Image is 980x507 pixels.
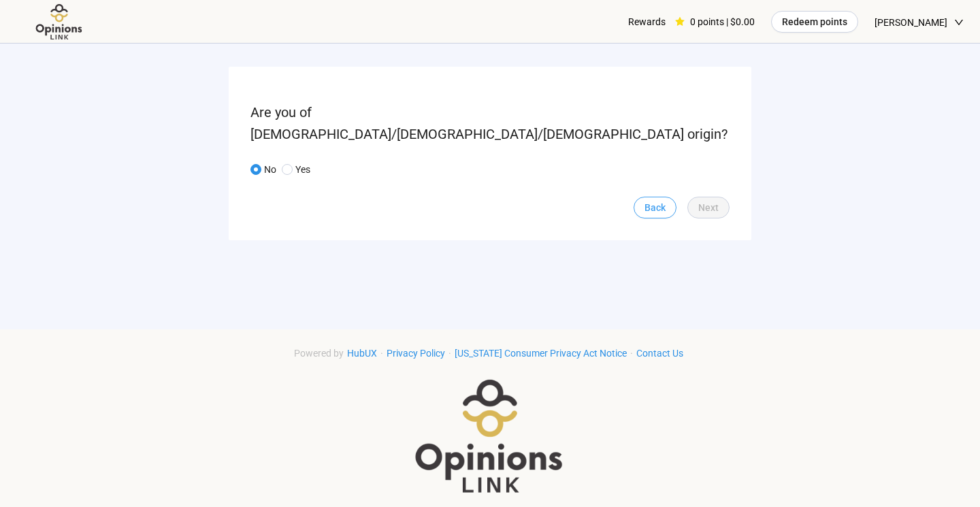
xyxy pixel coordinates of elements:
[698,200,719,215] span: Next
[644,200,666,215] span: Back
[675,17,685,27] span: star
[295,162,310,177] p: Yes
[771,11,858,33] button: Redeem points
[954,18,964,27] span: down
[634,197,676,218] a: Back
[875,1,947,44] span: [PERSON_NAME]
[264,162,276,177] p: No
[383,348,448,359] a: Privacy Policy
[344,348,380,359] a: HubUX
[250,102,730,145] p: Are you of [DEMOGRAPHIC_DATA]/[DEMOGRAPHIC_DATA]/[DEMOGRAPHIC_DATA] origin?
[294,346,687,361] div: · · ·
[294,348,344,359] span: Powered by
[451,348,630,359] a: [US_STATE] Consumer Privacy Act Notice
[687,197,730,218] button: Next
[633,348,687,359] a: Contact Us
[782,14,847,29] span: Redeem points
